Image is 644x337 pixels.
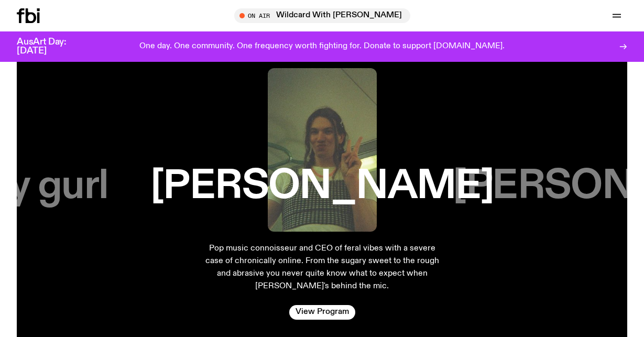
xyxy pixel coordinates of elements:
h3: [PERSON_NAME] [150,167,494,206]
a: View Program [289,305,355,320]
p: Pop music connoisseur and CEO of feral vibes with a severe case of chronically online. From the s... [205,242,440,292]
p: One day. One community. One frequency worth fighting for. Donate to support [DOMAIN_NAME]. [139,42,505,51]
h3: AusArt Day: [DATE] [17,38,84,56]
button: On AirWildcard With [PERSON_NAME] [234,8,410,23]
